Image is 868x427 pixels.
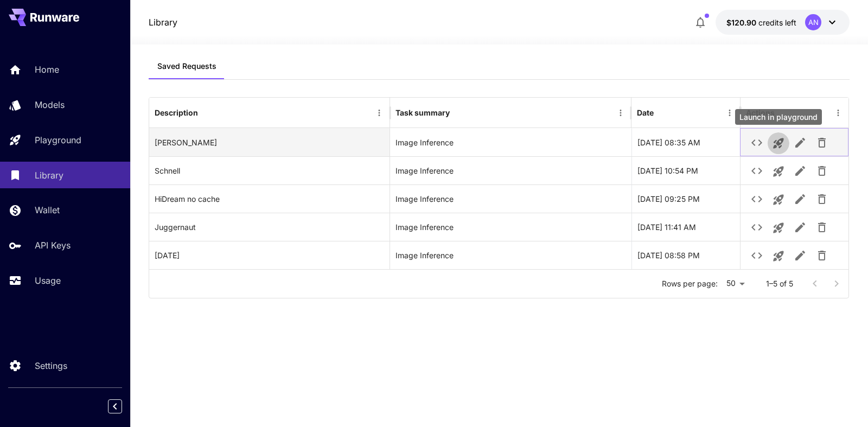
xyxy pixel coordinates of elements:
[35,63,59,76] p: Home
[768,245,789,267] button: Launch in playground
[631,156,740,184] div: 17-06-2025 10:54 PM
[746,132,768,154] button: See details
[726,18,758,27] span: $120.90
[758,18,796,27] span: credits left
[631,241,740,269] div: 04-06-2025 08:58 PM
[395,241,626,269] div: Image Inference
[116,397,130,416] div: Collapse sidebar
[149,213,390,241] div: Juggernaut
[768,217,789,239] button: Launch in playground
[35,239,71,252] p: API Keys
[613,105,628,120] button: Menu
[637,108,654,117] div: Date
[655,105,670,120] button: Sort
[662,278,718,289] p: Rows per page:
[768,132,789,154] button: Launch in playground
[726,17,796,28] div: $120.89522
[35,169,63,182] p: Library
[35,98,65,111] p: Models
[722,276,749,291] div: 50
[768,161,789,182] button: Launch in playground
[149,16,177,29] nav: breadcrumb
[149,241,390,269] div: Carnival
[35,274,61,287] p: Usage
[35,203,60,216] p: Wallet
[35,359,67,372] p: Settings
[149,156,390,184] div: Schnell
[395,129,626,156] div: Image Inference
[631,128,740,156] div: 24-08-2025 08:35 AM
[831,105,846,120] button: Menu
[35,133,81,146] p: Playground
[746,188,768,210] button: See details
[746,245,768,266] button: See details
[395,213,626,241] div: Image Inference
[451,105,466,120] button: Sort
[155,108,198,117] div: Description
[149,128,390,156] div: Qwen
[395,108,450,117] div: Task summary
[372,105,387,120] button: Menu
[395,157,626,184] div: Image Inference
[108,399,122,413] button: Collapse sidebar
[631,184,740,213] div: 11-06-2025 09:25 PM
[631,213,740,241] div: 05-06-2025 11:41 AM
[805,14,821,30] div: AN
[149,16,177,29] a: Library
[735,109,822,125] div: Launch in playground
[722,105,737,120] button: Menu
[157,61,216,71] span: Saved Requests
[716,10,850,35] button: $120.89522AN
[199,105,214,120] button: Sort
[768,189,789,211] button: Launch in playground
[766,278,793,289] p: 1–5 of 5
[746,160,768,182] button: See details
[395,185,626,213] div: Image Inference
[746,216,768,238] button: See details
[149,184,390,213] div: HiDream no cache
